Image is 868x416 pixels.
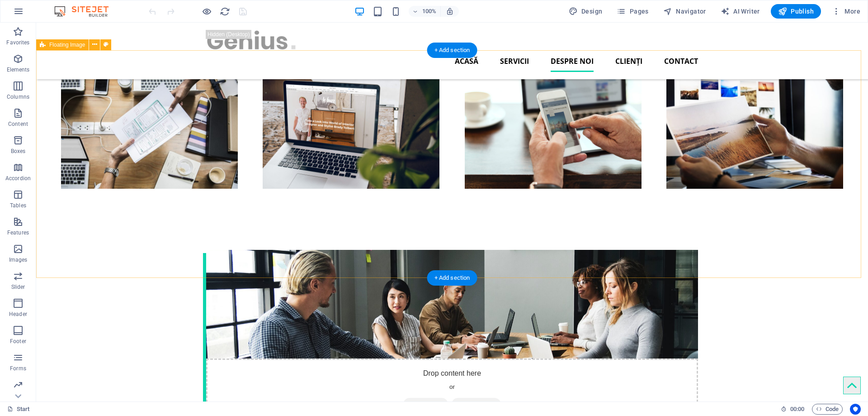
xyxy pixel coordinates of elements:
[832,7,860,16] span: More
[771,4,821,19] button: Publish
[663,7,706,16] span: Navigator
[415,375,465,388] span: Paste clipboard
[9,311,27,318] p: Header
[613,4,652,19] button: Pages
[721,7,760,16] span: AI Writer
[6,39,29,46] p: Favorites
[781,404,805,415] h6: Session time
[367,375,412,388] span: Add elements
[219,6,230,17] button: reload
[10,202,26,209] p: Tables
[7,66,30,73] p: Elements
[49,42,85,48] span: Floating Image
[717,4,764,19] button: AI Writer
[427,270,477,286] div: + Add section
[778,7,814,16] span: Publish
[9,256,28,263] p: Images
[10,365,26,372] p: Forms
[828,4,864,19] button: More
[7,93,29,100] p: Columns
[446,7,454,15] i: On resize automatically adjust zoom level to fit chosen device.
[660,4,710,19] button: Navigator
[170,336,662,400] div: Drop content here
[10,338,26,345] p: Footer
[52,6,120,17] img: Editor Logo
[11,148,26,155] p: Boxes
[812,404,843,415] button: Code
[850,404,861,415] button: Usercentrics
[7,404,30,415] a: Click to cancel selection. Double-click to open Pages
[7,229,29,236] p: Features
[5,175,31,182] p: Accordion
[790,404,804,415] span: 00 00
[409,6,441,17] button: 100%
[797,406,798,412] span: :
[816,404,839,415] span: Code
[565,4,606,19] button: Design
[565,4,606,19] div: Design (Ctrl+Alt+Y)
[427,43,477,58] div: + Add section
[569,7,603,16] span: Design
[617,7,648,16] span: Pages
[422,6,437,17] h6: 100%
[220,6,230,17] i: Reload page
[201,6,212,17] button: Click here to leave preview mode and continue editing
[8,120,28,128] p: Content
[11,283,25,291] p: Slider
